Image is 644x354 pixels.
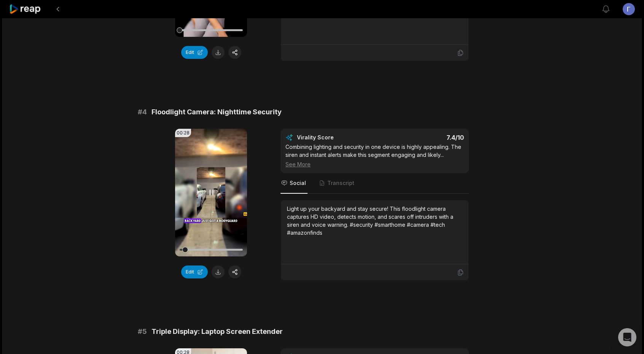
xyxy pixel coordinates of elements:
div: Open Intercom Messenger [618,328,636,346]
span: Triple Display: Laptop Screen Extender [151,326,283,337]
button: Edit [181,46,208,59]
div: See More [285,160,464,168]
span: Social [290,179,306,187]
nav: Tabs [281,173,469,194]
button: Edit [181,265,208,278]
div: Combining lighting and security in one device is highly appealing. The siren and instant alerts m... [285,143,464,168]
span: # 4 [138,107,147,117]
div: 7.4 /10 [383,134,464,141]
span: # 5 [138,326,147,337]
span: Floodlight Camera: Nighttime Security [151,107,282,117]
span: Transcript [327,179,354,187]
div: Light up your backyard and stay secure! This floodlight camera captures HD video, detects motion,... [287,205,462,237]
div: Virality Score [297,134,379,141]
video: Your browser does not support mp4 format. [175,129,247,256]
